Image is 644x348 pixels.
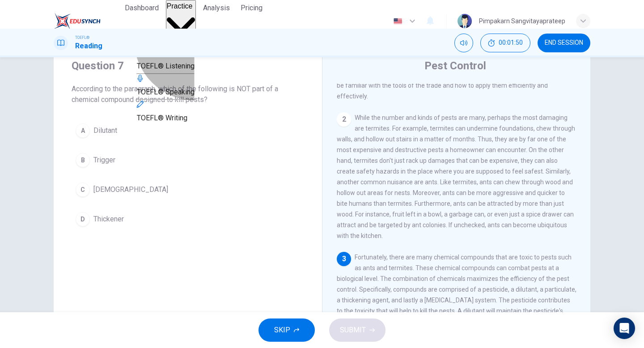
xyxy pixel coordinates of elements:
[241,3,263,13] span: Pricing
[137,88,195,96] span: TOEFL® Speaking
[480,34,530,52] button: 00:01:50
[480,34,530,52] div: Hide
[203,3,230,13] span: Analysis
[72,59,304,73] h4: Question 7
[75,34,89,41] span: TOEFL®
[72,119,304,142] button: ADilutant
[72,84,304,105] span: According to the paragraph, which of the following is NOT part of a chemical compound designed to...
[137,114,187,122] span: TOEFL® Writing
[337,252,351,266] div: 3
[614,318,635,339] div: Open Intercom Messenger
[93,125,117,136] span: Dilutant
[545,39,583,47] span: END SESSION
[93,155,115,166] span: Trigger
[76,153,90,167] div: B
[137,74,195,98] div: TOEFL® Speaking
[137,62,195,70] span: TOEFL® Listening
[125,3,159,13] span: Dashboard
[479,16,565,26] div: Pimpakarn Sangvitayaprateep
[76,182,90,197] div: C
[458,14,472,28] img: Profile picture
[72,208,304,230] button: DThickener
[137,100,195,123] div: TOEFL® Writing
[258,318,315,342] button: SKIP
[499,39,523,47] span: 00:01:50
[72,149,304,171] button: BTrigger
[137,48,195,72] div: TOEFL® Listening
[538,34,590,52] button: END SESSION
[337,114,575,239] span: While the number and kinds of pests are many, perhaps the most damaging are termites. For example...
[54,12,101,30] img: EduSynch logo
[72,178,304,201] button: C[DEMOGRAPHIC_DATA]
[392,18,403,25] img: en
[454,34,473,52] div: Mute
[274,324,290,336] span: SKIP
[167,2,193,10] span: Practice
[424,59,486,73] h4: Pest Control
[93,214,124,225] span: Thickener
[54,12,121,30] a: EduSynch logo
[75,41,102,51] h1: Reading
[76,212,90,226] div: D
[337,112,351,127] div: 2
[93,184,168,195] span: [DEMOGRAPHIC_DATA]
[76,123,90,138] div: A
